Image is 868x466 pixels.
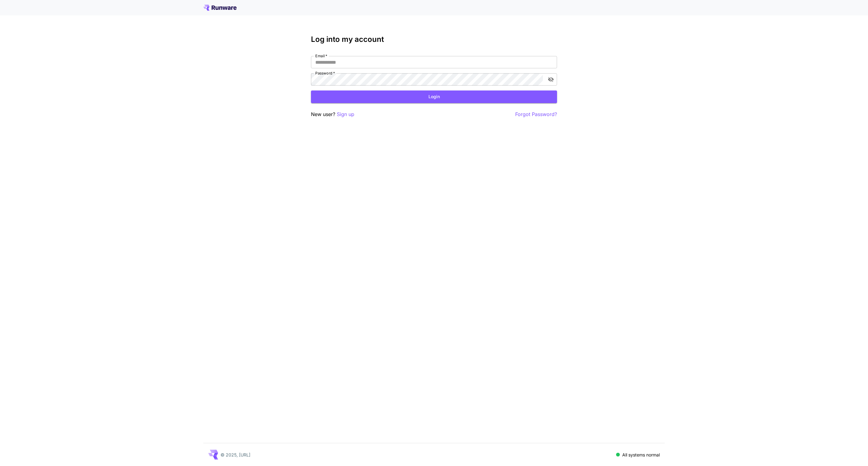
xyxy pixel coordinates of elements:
label: Email [315,53,327,58]
button: Login [311,90,557,103]
h3: Log into my account [311,35,557,44]
button: Forgot Password? [515,110,557,118]
button: toggle password visibility [545,74,556,85]
p: © 2025, [URL] [221,452,250,458]
label: Password [315,70,335,76]
button: Sign up [337,110,354,118]
p: New user? [311,110,354,118]
p: All systems normal [622,452,660,458]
